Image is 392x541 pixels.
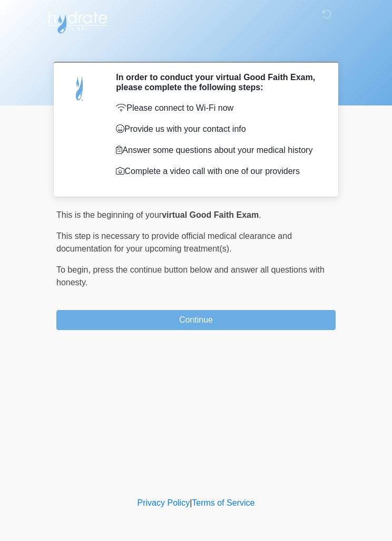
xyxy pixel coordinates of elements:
button: Continue [56,310,336,330]
span: To begin, [56,265,93,274]
a: Privacy Policy [138,498,190,507]
h2: In order to conduct your virtual Good Faith Exam, please complete the following steps: [116,72,320,92]
img: Agent Avatar [64,72,96,104]
p: Please connect to Wi-Fi now [116,102,320,114]
h1: ‎ ‎ [48,38,344,57]
p: Complete a video call with one of our providers [116,165,320,178]
span: . [259,210,261,219]
a: Terms of Service [192,498,254,507]
p: Provide us with your contact info [116,123,320,136]
p: Answer some questions about your medical history [116,144,320,157]
strong: virtual Good Faith Exam [162,210,259,219]
img: Hydrate IV Bar - Chandler Logo [46,8,109,34]
a: | [190,498,192,507]
span: press the continue button below and answer all questions with honesty. [56,265,325,287]
span: This step is necessary to provide official medical clearance and documentation for your upcoming ... [56,231,292,253]
span: This is the beginning of your [56,210,162,219]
